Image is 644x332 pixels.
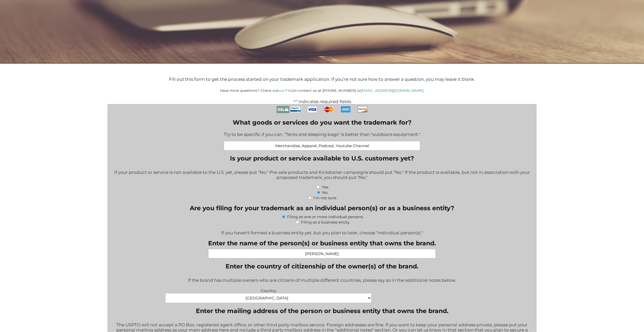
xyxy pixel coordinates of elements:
a: [EMAIL_ADDRESS][DOMAIN_NAME] [361,88,424,93]
label: Yes. [322,185,329,189]
label: What goods or services do you want the trademark for? [224,119,420,126]
div: If you haven't formed a business entity yet, but you plan to later, choose "individual person(s)." [112,227,532,235]
label: Enter the name of the person(s) or business entity that owns the brand. [208,239,436,247]
legend: Enter the country of citizenship of the owner(s) of the brand. [226,263,418,270]
img: PayPal [290,104,301,115]
legend: Enter the mailing address of the person or business entity that owns the brand. [196,307,448,315]
input: Examples: Jean Doe, TechWorks, Jean Doe and John Dean, etc. [208,249,436,258]
img: AmEx [341,104,351,114]
img: MasterCard [324,104,334,115]
a: our FAQ [279,88,293,93]
div: Try to be specific if you can. "Tents and sleeping bags" is better than "outdoors equipment." [224,128,420,141]
label: Filing as one or more individual persons. [287,214,364,219]
legend: Are you filing for your trademark as an individual person(s) or as a business entity? [190,204,454,212]
div: If the brand has multiple owners who are citizens of multiple different countries, please say so ... [112,274,532,287]
label: No. [322,190,328,195]
img: Visa [307,104,317,115]
p: Fill out this form to get the process started on your trademark application. If you’re not sure h... [167,76,477,82]
div: If your product or service is not available to the U.S. yet, please put "No." Pre-sale products a... [112,166,532,184]
img: Secure Payment with SSL [277,104,289,115]
legend: Is your product or service available to U.S. customers yet? [230,155,414,162]
input: Examples: Pet leashes; Healthcare consulting; Web-based accounting software [224,141,420,150]
small: Have more questions? Check out or contact us at [PHONE_NUMBER] or . [220,88,424,93]
label: Country [165,287,371,293]
img: Discover [357,104,367,114]
label: Filing as a business entity. [301,220,350,225]
p: " " indicates required fields [84,99,560,104]
label: I'm not sure. [313,195,337,200]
